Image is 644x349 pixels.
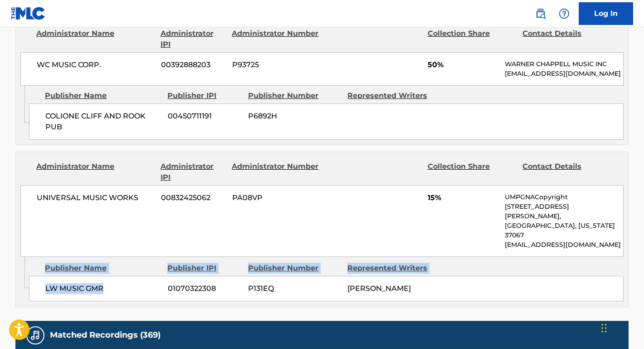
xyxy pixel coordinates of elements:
div: Publisher IPI [167,90,241,101]
span: 01070322308 [168,283,241,294]
div: Publisher Name [45,90,161,101]
div: Represented Writers [347,263,440,274]
iframe: Chat Widget [599,305,644,349]
span: P131EQ [248,283,341,294]
p: [EMAIL_ADDRESS][DOMAIN_NAME] [505,69,623,79]
p: [GEOGRAPHIC_DATA], [US_STATE] 37067 [505,221,623,240]
a: Public Search [532,5,550,23]
span: UNIVERSAL MUSIC WORKS [37,192,154,203]
span: 50% [428,59,498,70]
span: WC MUSIC CORP. [37,59,154,70]
img: search [535,8,546,19]
div: Contact Details [522,161,610,183]
div: Glisser [601,315,607,342]
div: Publisher Name [45,263,161,274]
div: Publisher IPI [167,263,241,274]
p: UMPGNACopyright [505,192,623,202]
p: WARNER CHAPPELL MUSIC INC [505,59,623,69]
div: Administrator IPI [161,28,225,50]
div: Widget de chat [599,305,644,349]
div: Publisher Number [248,263,341,274]
span: P93725 [232,59,320,70]
div: Contact Details [522,28,610,50]
div: Administrator IPI [161,161,225,183]
h5: Matched Recordings (369) [50,330,161,340]
span: P6892H [248,111,341,122]
a: Log In [579,2,633,25]
div: Help [555,5,573,23]
img: Matched Recordings [30,330,41,341]
div: Represented Writers [347,90,440,101]
span: 15% [428,192,498,203]
div: Administrator Number [232,161,320,183]
span: LW MUSIC GMR [45,283,161,294]
div: Administrator Number [232,28,320,50]
p: [EMAIL_ADDRESS][DOMAIN_NAME] [505,240,623,250]
span: COLIONE CLIFF AND ROOK PUB [45,111,161,133]
span: 00450711191 [168,111,241,122]
div: Administrator Name [36,28,154,50]
div: Publisher Number [248,90,341,101]
img: help [559,8,570,19]
div: Collection Share [428,161,516,183]
span: PA08VP [232,192,320,203]
span: [PERSON_NAME] [347,284,411,293]
span: 00832425062 [161,192,225,203]
img: MLC Logo [11,7,46,20]
div: Administrator Name [36,161,154,183]
div: Collection Share [428,28,516,50]
p: [STREET_ADDRESS][PERSON_NAME], [505,202,623,221]
span: 00392888203 [161,59,225,70]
